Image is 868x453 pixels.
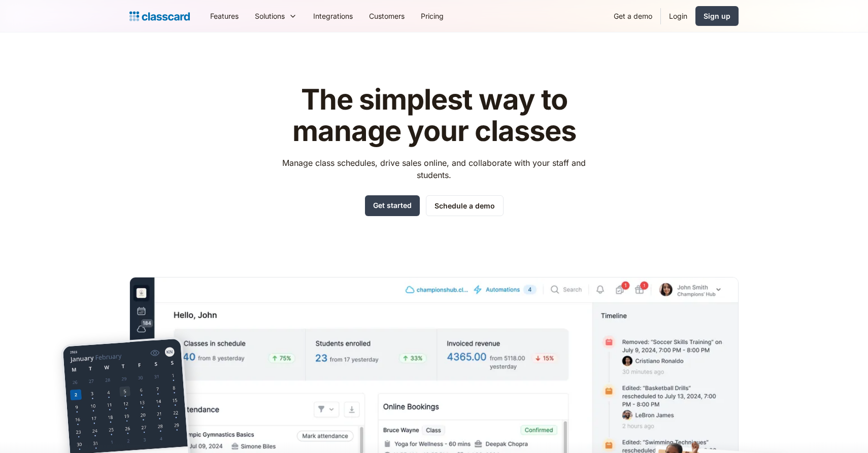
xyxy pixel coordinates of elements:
[202,5,247,27] a: Features
[365,195,420,216] a: Get started
[273,157,595,181] p: Manage class schedules, drive sales online, and collaborate with your staff and students.
[305,5,361,27] a: Integrations
[247,5,305,27] div: Solutions
[129,9,190,23] a: home
[273,84,595,147] h1: The simplest way to manage your classes
[255,11,285,21] div: Solutions
[661,5,695,27] a: Login
[426,195,504,216] a: Schedule a demo
[413,5,452,27] a: Pricing
[704,11,730,21] div: Sign up
[606,5,660,27] a: Get a demo
[361,5,413,27] a: Customers
[695,6,739,26] a: Sign up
